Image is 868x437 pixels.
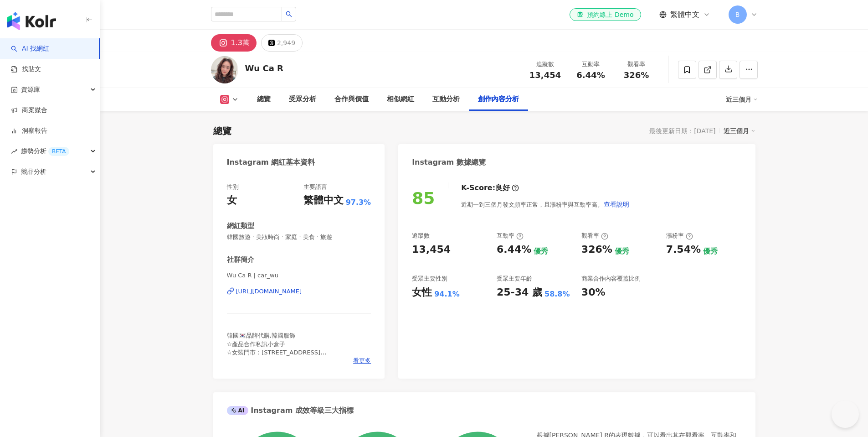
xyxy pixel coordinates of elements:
[227,157,315,167] div: Instagram 網紅基本資料
[703,246,718,256] div: 優秀
[577,10,633,19] div: 預約線上 Demo
[666,243,701,257] div: 7.54%
[21,161,46,182] span: 競品分析
[412,157,486,167] div: Instagram 數據總覽
[227,406,249,415] div: AI
[529,70,561,80] span: 13,454
[581,275,641,283] div: 商業合作內容覆蓋比例
[624,71,649,80] span: 326%
[303,183,327,191] div: 主要語言
[432,94,460,105] div: 互動分析
[666,232,693,240] div: 漲粉率
[261,34,303,52] button: 2,949
[236,287,302,296] div: [URL][DOMAIN_NAME]
[544,289,570,299] div: 58.8%
[726,92,758,107] div: 近三個月
[11,148,17,155] span: rise
[497,243,531,257] div: 6.44%
[497,286,542,300] div: 25-34 歲
[227,183,239,191] div: 性別
[832,401,859,428] iframe: Help Scout Beacon - Open
[334,94,369,105] div: 合作與價值
[574,60,608,69] div: 互動率
[387,94,414,105] div: 相似網紅
[227,193,237,208] div: 女
[286,11,292,17] span: search
[213,125,231,137] div: 總覽
[227,221,254,231] div: 網紅類型
[48,147,69,156] div: BETA
[497,275,532,283] div: 受眾主要年齡
[353,357,371,365] span: 看更多
[227,233,371,241] span: 韓國旅遊 · 美妝時尚 · 家庭 · 美食 · 旅遊
[227,287,371,296] a: [URL][DOMAIN_NAME]
[461,183,519,193] div: K-Score :
[289,94,316,105] div: 受眾分析
[534,246,548,256] div: 優秀
[412,243,451,257] div: 13,454
[21,141,69,161] span: 趨勢分析
[670,10,699,20] span: 繁體中文
[412,232,430,240] div: 追蹤數
[346,198,371,208] span: 97.3%
[528,60,563,69] div: 追蹤數
[649,127,715,135] div: 最後更新日期：[DATE]
[11,126,47,135] a: 洞察報告
[227,271,371,280] span: Wu Ca R | car_wu
[478,94,519,105] div: 創作內容分析
[735,10,740,20] span: B
[211,34,257,52] button: 1.3萬
[412,275,447,283] div: 受眾主要性別
[21,79,40,100] span: 資源庫
[581,232,608,240] div: 觀看率
[603,195,630,213] button: 查看說明
[495,183,510,193] div: 良好
[570,8,641,21] a: 預約線上 Demo
[211,56,238,83] img: KOL Avatar
[434,289,460,299] div: 94.1%
[581,286,606,300] div: 30%
[227,332,327,372] span: 韓國🇰🇷品牌代購,韓國服飾 ☆產品合作私訊小盒子 ☆女裝門市：[STREET_ADDRESS] ☆公司地址：[GEOGRAPHIC_DATA][GEOGRAPHIC_DATA]18號
[581,243,612,257] div: 326%
[245,62,283,74] div: Wu Ca R
[604,201,629,208] span: 查看說明
[231,36,250,49] div: 1.3萬
[615,246,629,256] div: 優秀
[7,12,56,30] img: logo
[11,65,41,74] a: 找貼文
[724,125,755,137] div: 近三個月
[227,255,254,265] div: 社群簡介
[412,189,435,208] div: 85
[303,193,344,208] div: 繁體中文
[412,286,432,300] div: 女性
[497,232,524,240] div: 互動率
[257,94,271,105] div: 總覽
[461,195,630,213] div: 近期一到三個月發文頻率正常，且漲粉率與互動率高。
[227,406,354,416] div: Instagram 成效等級三大指標
[11,44,49,53] a: searchAI 找網紅
[11,106,47,115] a: 商案媒合
[619,60,654,69] div: 觀看率
[576,71,605,80] span: 6.44%
[277,36,295,49] div: 2,949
